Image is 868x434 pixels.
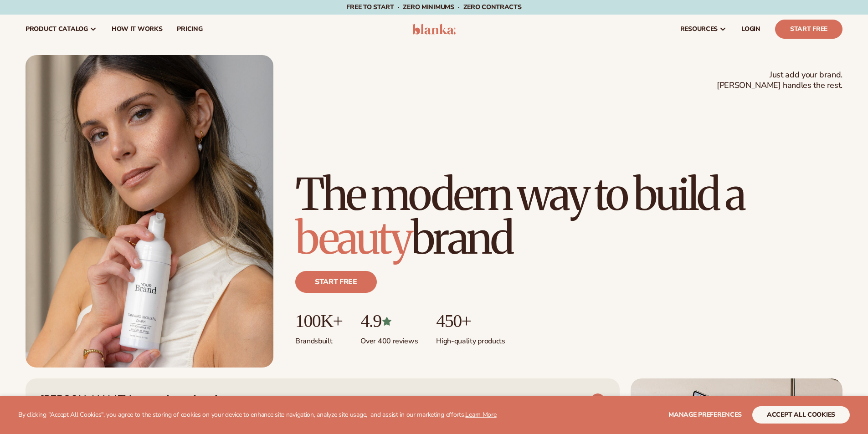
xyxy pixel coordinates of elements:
span: How It Works [112,26,163,33]
button: Manage preferences [668,406,742,424]
span: Just add your brand. [PERSON_NAME] handles the rest. [717,70,842,91]
a: product catalog [18,15,104,44]
span: Manage preferences [668,410,742,419]
span: resources [680,26,718,33]
span: product catalog [26,26,88,33]
h1: The modern way to build a brand [295,173,842,260]
span: beauty [295,211,411,266]
p: Brands built [295,331,342,346]
a: Start free [295,271,377,293]
p: High-quality products [436,331,505,346]
a: VIEW PRODUCTS [525,393,605,408]
p: 100K+ [295,311,342,331]
p: By clicking "Accept All Cookies", you agree to the storing of cookies on your device to enhance s... [18,411,497,419]
a: pricing [169,15,210,44]
span: pricing [177,26,202,33]
span: LOGIN [741,26,760,33]
a: Start Free [775,20,842,39]
p: 450+ [436,311,505,331]
img: Female holding tanning mousse. [26,55,273,368]
a: resources [673,15,734,44]
img: logo [412,24,456,35]
a: How It Works [104,15,170,44]
a: LOGIN [734,15,768,44]
a: Learn More [465,410,496,419]
span: Free to start · ZERO minimums · ZERO contracts [346,3,521,11]
p: 4.9 [360,311,418,331]
button: accept all cookies [752,406,850,424]
p: Over 400 reviews [360,331,418,346]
